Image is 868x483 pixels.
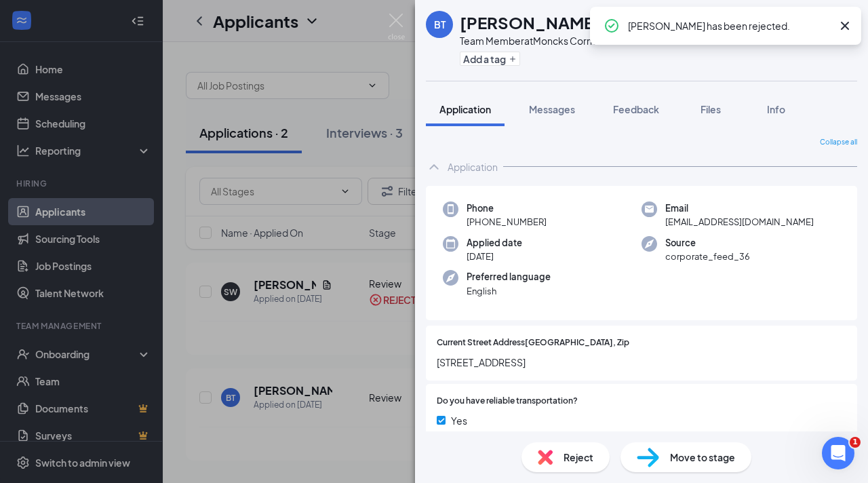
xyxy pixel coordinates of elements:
[529,103,575,115] span: Messages
[665,250,750,263] span: corporate_feed_36
[509,55,517,63] svg: Plus
[701,103,721,115] span: Files
[434,18,446,31] div: BT
[670,450,735,465] span: Move to stage
[628,18,831,34] div: [PERSON_NAME] has been rejected.
[437,336,629,349] span: Current Street Address[GEOGRAPHIC_DATA], Zip
[451,413,467,428] span: Yes
[467,215,547,229] span: [PHONE_NUMBER]
[426,159,442,175] svg: ChevronUp
[665,201,814,215] span: Email
[467,250,522,263] span: [DATE]
[822,437,854,469] iframe: Intercom live chat
[850,437,861,448] span: 1
[460,52,520,66] button: PlusAdd a tag
[665,236,750,250] span: Source
[437,395,578,408] span: Do you have reliable transportation?
[665,215,814,229] span: [EMAIL_ADDRESS][DOMAIN_NAME]
[767,103,785,115] span: Info
[467,201,547,215] span: Phone
[439,103,491,115] span: Application
[820,137,857,148] span: Collapse all
[467,284,551,298] span: English
[604,18,620,34] svg: CheckmarkCircle
[437,355,846,370] span: [STREET_ADDRESS]
[837,18,853,34] svg: Cross
[448,160,498,174] div: Application
[467,270,551,284] span: Preferred language
[467,236,522,250] span: Applied date
[564,450,593,465] span: Reject
[460,34,601,47] div: Team Member at Moncks Corner
[613,103,659,115] span: Feedback
[460,11,600,34] h1: [PERSON_NAME]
